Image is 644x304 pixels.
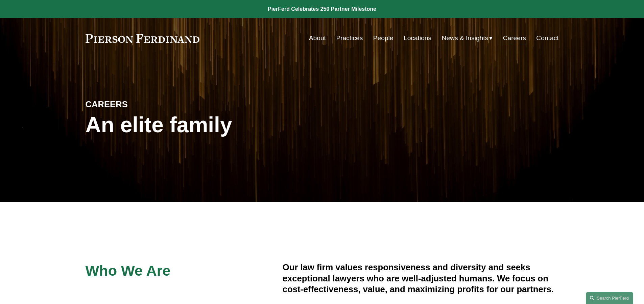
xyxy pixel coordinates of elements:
a: People [373,32,393,45]
a: Contact [536,32,558,45]
h1: An elite family [86,113,322,137]
h4: CAREERS [86,99,204,110]
h4: Our law firm values responsiveness and diversity and seeks exceptional lawyers who are well-adjus... [283,262,559,295]
a: Locations [404,32,431,45]
span: News & Insights [442,32,488,44]
a: Search this site [586,292,633,304]
a: Practices [336,32,363,45]
a: folder dropdown [442,32,493,45]
a: About [309,32,326,45]
a: Careers [503,32,526,45]
span: Who We Are [86,262,171,279]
